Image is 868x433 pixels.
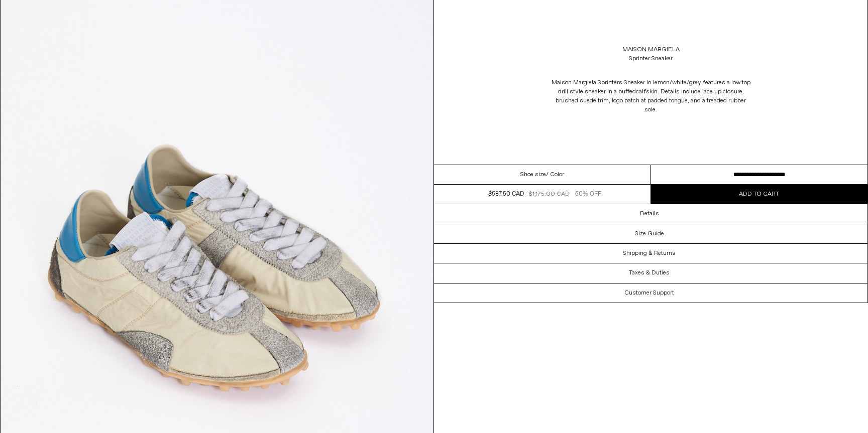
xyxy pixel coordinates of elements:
[623,250,676,257] h3: Shipping & Returns
[629,269,670,276] h3: Taxes & Duties
[556,88,746,114] span: calfskin. Details include lace up closure, brushed suede trim, logo patch at padded tongue, and a...
[629,54,673,63] div: Sprinter Sneaker
[552,79,750,96] span: Maison Margiela Sprinters Sneaker in lemon/white/grey features a low top drill style sneaker in a...
[651,185,868,204] button: Add to cart
[575,190,601,199] div: 50% OFF
[488,190,524,199] div: $587.50 CAD
[739,190,779,198] span: Add to cart
[640,210,659,217] h3: Details
[622,45,680,54] a: Maison Margiela
[520,170,546,179] span: Shoe size
[546,170,564,179] span: / Color
[529,190,570,199] div: $1,175.00 CAD
[624,290,674,297] h3: Customer Support
[635,230,664,237] h3: Size Guide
